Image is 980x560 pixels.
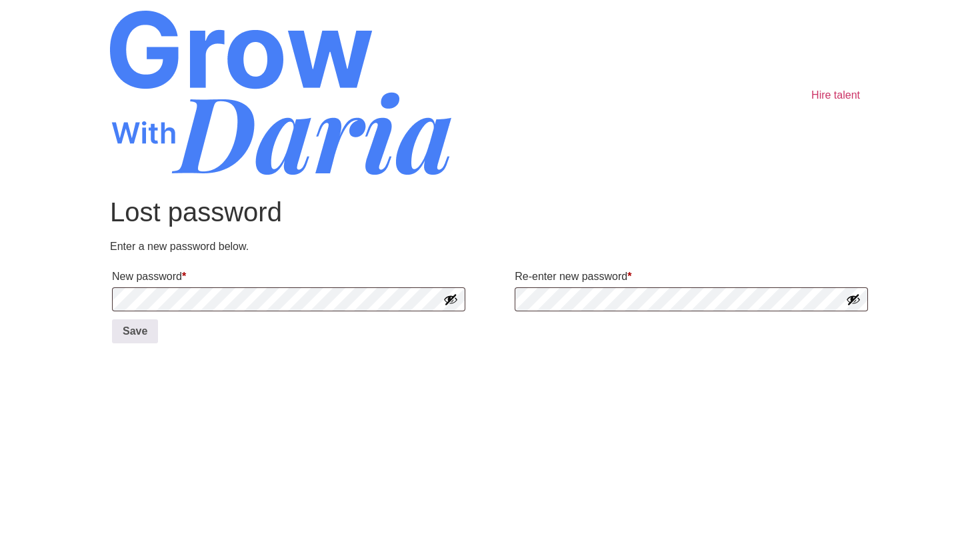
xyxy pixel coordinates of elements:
label: New password [112,266,465,287]
a: Hire talent [801,82,870,109]
nav: Main menu [801,11,870,180]
p: Enter a new password below. [110,239,870,255]
h1: Lost password [110,196,870,228]
img: Grow With Daria [110,11,451,175]
button: Save [112,319,158,343]
label: Re-enter new password [515,266,868,287]
button: Show password [443,292,458,307]
button: Show password [846,292,861,307]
